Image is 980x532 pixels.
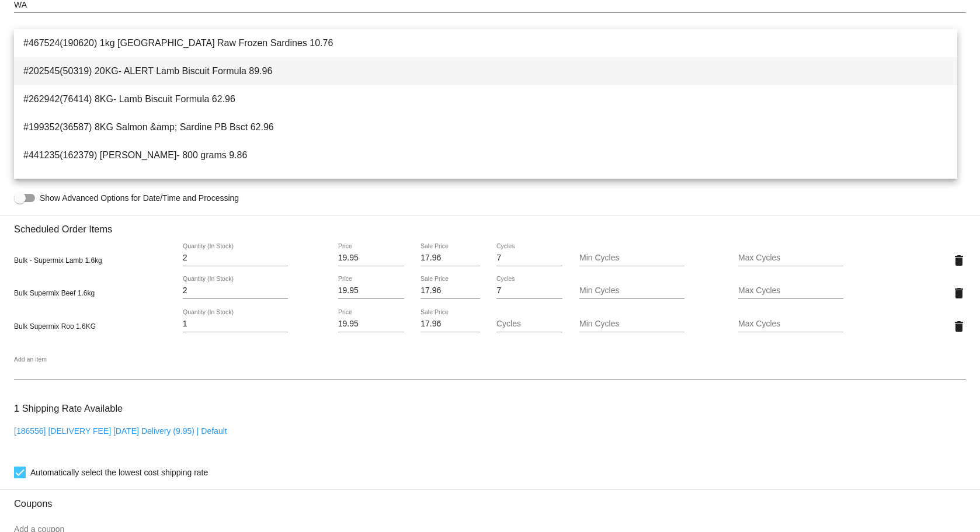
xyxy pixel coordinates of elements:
[496,319,562,329] input: Cycles
[421,253,480,263] input: Sale Price
[738,319,843,329] input: Max Cycles
[14,489,966,509] h3: Coupons
[23,113,948,141] span: #199352(36587) 8KG Salmon &amp; Sardine PB Bsct 62.96
[183,253,288,263] input: Quantity (In Stock)
[338,319,404,329] input: Price
[579,319,684,329] input: Min Cycles
[23,85,948,113] span: #262942(76414) 8KG- Lamb Biscuit Formula 62.96
[952,286,966,300] mat-icon: delete
[421,286,480,295] input: Sale Price
[952,319,966,333] mat-icon: delete
[23,141,948,169] span: #441235(162379) [PERSON_NAME]- 800 grams 9.86
[183,286,288,295] input: Quantity (In Stock)
[496,253,562,263] input: Cycles
[14,215,966,235] h3: Scheduled Order Items
[14,322,96,331] span: Bulk Supermix Roo 1.6KG
[579,286,684,295] input: Min Cycles
[579,253,684,263] input: Min Cycles
[14,1,966,10] input: Shipping State
[14,396,123,421] h3: 1 Shipping Rate Available
[14,426,227,436] a: [186556] [DELIVERY FEE] [DATE] Delivery (9.95) | Default
[23,169,948,197] span: #260706(76295) Anxiety &amp; Temperament 200g 89.99
[338,253,404,263] input: Price
[23,29,948,57] span: #467524(190620) 1kg [GEOGRAPHIC_DATA] Raw Frozen Sardines 10.76
[14,289,95,297] span: Bulk Supermix Beef 1.6kg
[14,256,102,265] span: Bulk - Supermix Lamb 1.6kg
[14,367,966,376] input: Add an item
[40,192,239,204] span: Show Advanced Options for Date/Time and Processing
[738,286,843,295] input: Max Cycles
[952,253,966,267] mat-icon: delete
[30,465,208,479] span: Automatically select the lowest cost shipping rate
[421,319,480,329] input: Sale Price
[496,286,562,295] input: Cycles
[338,286,404,295] input: Price
[183,319,288,329] input: Quantity (In Stock)
[23,57,948,85] span: #202545(50319) 20KG- ALERT Lamb Biscuit Formula 89.96
[738,253,843,263] input: Max Cycles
